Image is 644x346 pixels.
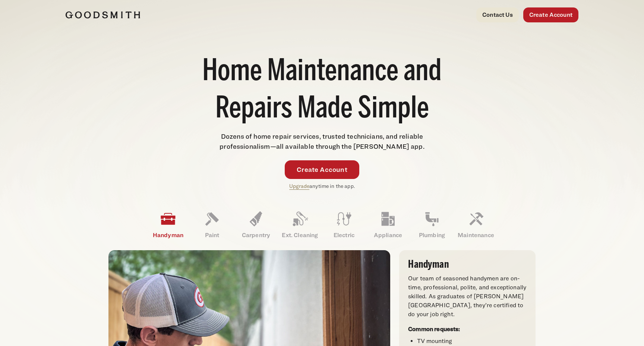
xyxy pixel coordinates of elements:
p: Carpentry [234,231,278,240]
p: Plumbing [410,231,454,240]
h1: Home Maintenance and Repairs Made Simple [194,54,450,128]
a: Maintenance [454,205,498,244]
strong: Common requests: [408,325,460,333]
span: Dozens of home repair services, trusted technicians, and reliable professionalism—all available t... [220,132,424,150]
a: Appliance [366,205,410,244]
a: Electric [322,205,366,244]
p: Electric [322,231,366,240]
p: Our team of seasoned handymen are on-time, professional, polite, and exceptionally skilled. As gr... [408,274,527,319]
a: Upgrade [289,183,309,189]
p: Handyman [146,231,190,240]
img: Goodsmith [66,11,140,19]
a: Ext. Cleaning [278,205,322,244]
p: Paint [190,231,234,240]
h3: Handyman [408,259,527,270]
a: Handyman [146,205,190,244]
a: Paint [190,205,234,244]
a: Contact Us [476,7,519,22]
li: TV mounting [417,337,527,346]
p: anytime in the app. [289,182,355,191]
a: Plumbing [410,205,454,244]
a: Carpentry [234,205,278,244]
p: Maintenance [454,231,498,240]
a: Create Account [523,7,578,22]
a: Create Account [285,160,359,179]
p: Ext. Cleaning [278,231,322,240]
p: Appliance [366,231,410,240]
